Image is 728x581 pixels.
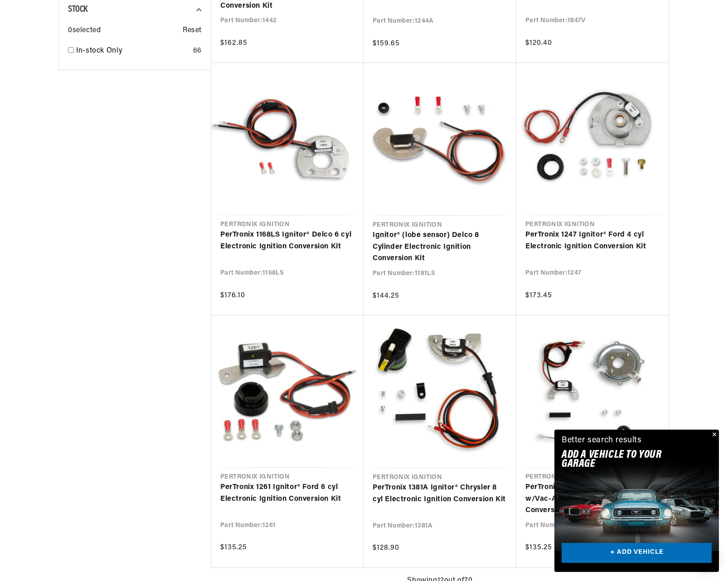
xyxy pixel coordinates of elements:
[525,229,660,252] a: PerTronix 1247 Ignitor® Ford 4 cyl Electronic Ignition Conversion Kit
[562,434,642,447] div: Better search results
[525,482,660,517] a: PerTronix 1162A Ignitor® Delco 6 cyl w/Vac-Adv Electronic Ignition Conversion Kit
[68,25,101,37] span: 0 selected
[220,482,354,505] a: PerTronix 1261 Ignitor® Ford 6 cyl Electronic Ignition Conversion Kit
[68,5,87,14] span: Stock
[193,45,202,57] div: 66
[373,482,507,505] a: PerTronix 1381A Ignitor® Chrysler 8 cyl Electronic Ignition Conversion Kit
[183,25,202,37] span: Reset
[373,230,507,265] a: Ignitor® (lobe sensor) Delco 8 Cylinder Electronic Ignition Conversion Kit
[76,45,189,57] a: In-stock Only
[220,229,354,252] a: PerTronix 1168LS Ignitor® Delco 6 cyl Electronic Ignition Conversion Kit
[708,430,719,441] button: Close
[562,543,712,563] a: + ADD VEHICLE
[562,450,689,469] h2: Add A VEHICLE to your garage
